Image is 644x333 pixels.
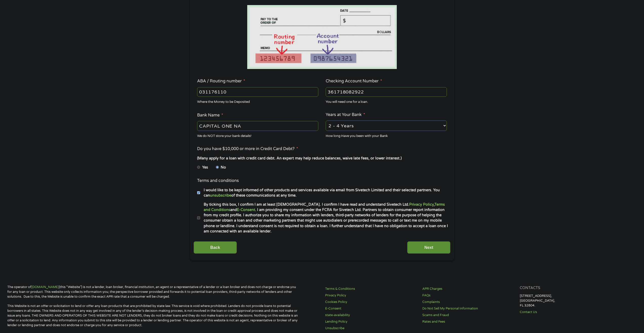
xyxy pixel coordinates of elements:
label: No [221,165,226,170]
a: Contact Us [520,310,611,315]
a: Do Not Sell My Personal Information [422,306,513,311]
label: By ticking this box, I confirm I am at least [DEMOGRAPHIC_DATA]. I confirm I have read and unders... [200,202,448,234]
p: The operator of (this “Website”) is not a lender, loan broker, financial institution, an agent or... [7,285,299,299]
p: [STREET_ADDRESS], [GEOGRAPHIC_DATA], FL 32804. [520,294,611,308]
label: I would like to be kept informed of other products and services available via email from Sivetech... [200,187,448,198]
label: ABA / Routing number [197,79,245,84]
a: Rates and Fees [422,319,513,324]
a: Terms & Conditions [325,287,416,291]
a: [DOMAIN_NAME] [31,285,59,289]
label: Do you have $10,000 or more in Credit Card Debt? [197,146,298,152]
a: E-Consent [325,306,416,311]
p: This Website is not an offer or solicitation to lend or offer any loan products that are prohibit... [7,304,299,327]
a: Cookies Policy [325,300,416,304]
input: Next [407,241,450,254]
div: You will need one for a loan. [326,98,447,105]
a: Privacy Policy [409,202,434,207]
a: APR Charges [422,287,513,291]
a: FAQs [422,293,513,298]
div: How long Have you been with your Bank [326,132,447,138]
a: state-availability [325,313,416,318]
a: Terms and Conditions [204,202,445,212]
h4: Contacts [520,286,611,291]
label: Checking Account Number [326,79,382,84]
a: Unsubscribe [325,326,416,331]
input: 263177916 [197,87,318,97]
div: (Many apply for a loan with credit card debt. An expert may help reduce balances, waive late fees... [197,156,447,161]
label: Yes [202,165,208,170]
a: E-Consent [237,208,255,212]
a: Lending Policy [325,319,416,324]
a: unsubscribe [210,193,231,198]
div: We do NOT store your bank details! [197,132,318,138]
a: Complaints [422,300,513,304]
label: Terms and conditions [197,178,239,183]
img: Routing number location [247,5,397,69]
a: Privacy Policy [325,293,416,298]
a: Scams and Fraud [422,313,513,318]
input: Back [194,241,237,254]
label: Years at Your Bank [326,112,365,117]
label: Bank Name [197,113,223,118]
input: 345634636 [326,87,447,97]
div: Where the Money to be Deposited [197,98,318,105]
